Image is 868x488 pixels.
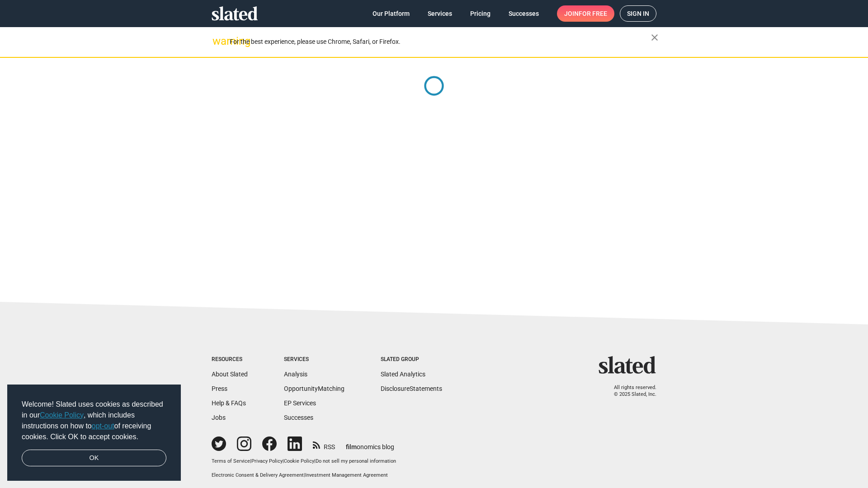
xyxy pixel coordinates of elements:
[284,356,344,363] div: Services
[22,450,166,467] a: dismiss cookie message
[501,5,546,22] a: Successes
[304,472,305,478] span: |
[284,458,314,464] a: Cookie Policy
[381,371,425,378] a: Slated Analytics
[305,472,388,478] a: Investment Management Agreement
[212,36,223,47] mat-icon: warning
[212,385,227,392] a: Press
[212,371,248,378] a: About Slated
[604,385,656,398] p: All rights reserved. © 2025 Slated, Inc.
[381,356,442,363] div: Slated Group
[313,437,335,451] a: RSS
[22,399,166,442] span: Welcome! Slated uses cookies as described in our , which includes instructions on how to of recei...
[420,5,459,22] a: Services
[7,385,181,481] div: cookieconsent
[251,458,283,464] a: Privacy Policy
[40,411,84,419] a: Cookie Policy
[579,5,607,22] span: for free
[470,5,491,22] span: Pricing
[250,458,251,464] span: |
[620,5,656,22] a: Sign in
[346,443,357,450] span: film
[212,356,248,363] div: Resources
[557,5,614,22] a: Joinfor free
[92,422,114,430] a: opt-out
[314,458,316,464] span: |
[346,436,394,451] a: filmonomics blog
[212,414,226,421] a: Jobs
[365,5,417,22] a: Our Platform
[509,5,539,22] span: Successes
[284,385,344,392] a: OpportunityMatching
[649,32,660,43] mat-icon: close
[316,458,396,465] button: Do not sell my personal information
[284,399,316,407] a: EP Services
[212,472,304,478] a: Electronic Consent & Delivery Agreement
[230,36,651,48] div: For the best experience, please use Chrome, Safari, or Firefox.
[428,5,452,22] span: Services
[373,5,410,22] span: Our Platform
[212,399,246,407] a: Help & FAQs
[284,371,307,378] a: Analysis
[381,385,442,392] a: DisclosureStatements
[212,458,250,464] a: Terms of Service
[284,414,313,421] a: Successes
[283,458,284,464] span: |
[627,6,649,21] span: Sign in
[463,5,498,22] a: Pricing
[564,5,607,22] span: Join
